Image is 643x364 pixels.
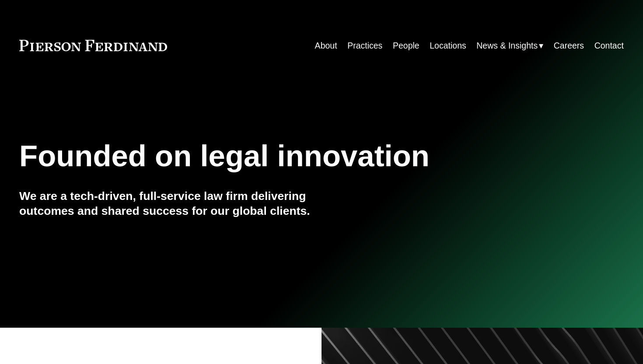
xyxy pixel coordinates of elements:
[393,37,419,54] a: People
[476,37,543,54] a: folder dropdown
[315,37,337,54] a: About
[19,139,523,174] h1: Founded on legal innovation
[554,37,584,54] a: Careers
[347,37,382,54] a: Practices
[430,37,466,54] a: Locations
[594,37,624,54] a: Contact
[19,189,321,218] h4: We are a tech-driven, full-service law firm delivering outcomes and shared success for our global...
[476,38,538,53] span: News & Insights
